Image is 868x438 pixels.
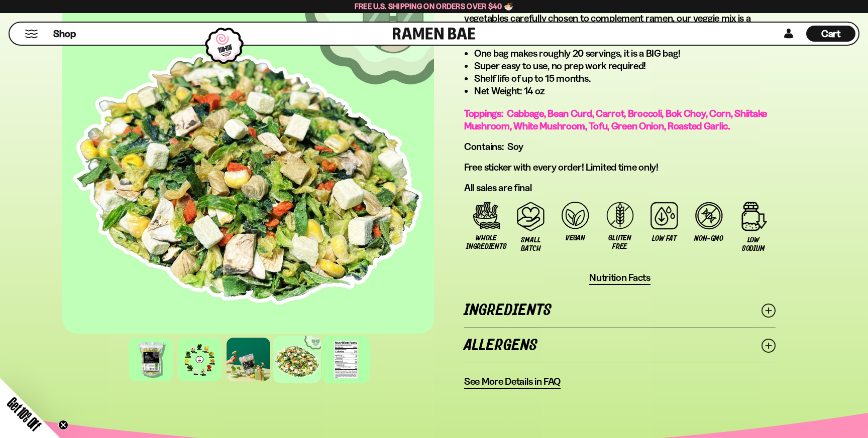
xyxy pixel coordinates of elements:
a: Shop [53,26,76,42]
span: Small Batch [514,236,549,253]
a: Ingredients [464,293,776,328]
span: Low Fat [652,234,676,243]
button: Nutrition Facts [589,271,650,285]
button: Close teaser [58,420,68,430]
span: Get 10% Off [5,394,44,433]
span: Free U.S. Shipping on Orders over $40 🍜 [355,2,514,11]
a: Allergens [464,328,776,363]
li: Net Weight: 14 oz [474,85,776,97]
span: Gluten Free [603,234,637,251]
span: See More Details in FAQ [464,375,561,388]
button: Mobile Menu Trigger [25,30,38,38]
span: Contains: Soy [464,140,523,153]
li: Super easy to use, no prep work required! [474,60,776,72]
span: Vegan [566,234,585,242]
span: Whole Ingredients [466,234,506,251]
p: All sales are final [464,182,776,194]
li: Shelf life of up to 15 months. [474,72,776,85]
a: See More Details in FAQ [464,375,561,389]
span: Low Sodium [736,236,771,253]
span: Cart [821,28,841,40]
span: Non-GMO [694,234,723,243]
span: Shop [53,27,76,41]
span: Toppings: Cabbage, Bean Curd, Carrot, Broccoli, Bok Choy, Corn, Shiitake Mushroom, White Mushroom... [464,107,767,132]
span: Nutrition Facts [589,271,650,284]
span: Free sticker with every order! Limited time only! [464,161,659,173]
a: Cart [806,23,855,45]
